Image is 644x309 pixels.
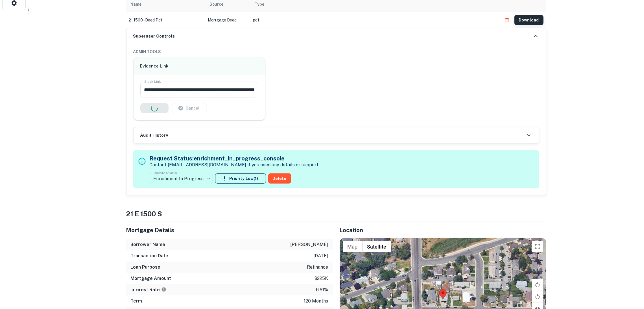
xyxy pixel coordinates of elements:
p: $225k [315,275,328,282]
td: Mortgage Deed [205,12,250,28]
div: Source [210,1,224,8]
p: refinance [307,264,328,271]
iframe: Chat Widget [616,264,644,291]
h4: 21 e 1500 s [126,209,546,219]
p: [DATE] [314,253,328,259]
button: Priority:Low(1) [215,173,266,184]
div: Name [131,1,142,8]
button: Show street map [343,241,363,252]
h6: Transaction Date [131,253,169,259]
h6: Evidence Link [140,63,259,69]
label: Slack Link [144,79,161,84]
h6: Term [131,298,142,304]
button: Rotate map counterclockwise [532,291,543,302]
h5: Mortgage Details [126,226,333,234]
div: Type [255,1,265,8]
p: Contact [EMAIL_ADDRESS][DOMAIN_NAME] if you need any details or support. [150,162,320,168]
p: 6.81% [316,286,328,293]
h6: Borrower Name [131,241,165,248]
p: [PERSON_NAME] [291,241,328,248]
h6: Superuser Controls [133,33,175,40]
button: Delete file [502,16,512,25]
td: 21 1500 - deed.pdf [126,12,205,28]
h6: ADMIN TOOLS [133,49,539,55]
h5: Location [340,226,546,234]
button: Toggle fullscreen view [532,241,543,252]
svg: The interest rates displayed on the website are for informational purposes only and may be report... [161,287,166,292]
h6: Loan Purpose [131,264,161,271]
button: Rotate map clockwise [532,279,543,291]
label: Update Status [154,170,177,175]
h6: Interest Rate [131,286,166,293]
p: 120 months [304,298,328,304]
h6: Mortgage Amount [131,275,171,282]
button: Download [514,15,543,25]
h6: Audit History [140,132,168,139]
div: Enrichment In Progress [150,171,213,186]
h5: Request Status: enrichment_in_progress_console [150,154,320,163]
button: Delete [268,173,291,184]
button: Show satellite imagery [363,241,391,252]
td: pdf [250,12,499,28]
